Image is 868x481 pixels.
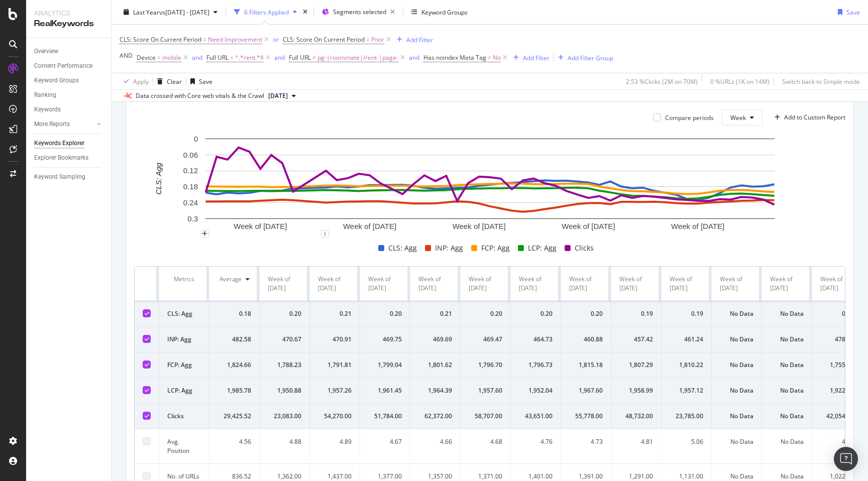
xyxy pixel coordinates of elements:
div: Keywords Explorer [34,138,84,149]
span: mobile [162,51,181,65]
span: Full URL [206,53,229,62]
button: and [274,53,285,62]
div: 482.58 [218,335,251,344]
div: 5.06 [670,437,703,446]
div: 1,377.00 [368,472,402,481]
div: or [273,35,279,44]
div: Metrics [167,275,201,284]
span: LCP: Agg [528,242,557,254]
a: Keyword Groups [34,75,104,86]
span: CLS: Score On Current Period [283,35,365,44]
span: = [366,35,370,44]
div: 1,357.00 [418,472,452,481]
div: 1 [321,230,329,238]
a: Keyword Sampling [34,172,104,182]
div: No Data [770,412,804,421]
a: Overview [34,46,104,57]
button: Week [722,109,763,126]
text: 0.3 [187,214,198,223]
div: 469.69 [418,335,452,344]
div: 1,957.12 [670,386,703,395]
div: 1,799.04 [368,360,402,370]
div: 4.88 [268,437,301,446]
td: Avg. Position [159,429,209,464]
div: Week of [DATE] [418,275,452,293]
div: 1,950.88 [268,386,301,395]
div: 1,796.70 [469,360,502,370]
div: 1,961.45 [368,386,402,395]
div: 0.20 [469,309,502,318]
div: 1,796.73 [519,360,553,370]
div: Ranking [34,90,56,100]
div: Data crossed with Core web vitals & the Crawl [136,91,264,100]
div: 1,815.18 [569,360,603,370]
td: CLS: Agg [159,301,209,327]
div: 0.20 [519,309,553,318]
div: 23,785.00 [670,412,703,421]
div: 1,807.29 [619,360,653,370]
button: [DATE] [264,90,300,102]
text: 0 [194,135,198,143]
span: Need Improvement [208,33,262,47]
div: 43,651.00 [519,412,553,421]
div: 0.19 [619,309,653,318]
button: 6 Filters Applied [230,4,301,20]
span: = [203,35,206,44]
div: 0 % URLs ( 1K on 14M ) [710,77,770,85]
div: RealKeywords [34,18,103,30]
span: = [230,53,234,62]
div: 1,824.66 [218,360,251,370]
button: Segments selected [318,4,399,20]
div: 2.53 % Clicks ( 2M on 70M ) [626,77,698,85]
div: Week of [DATE] [569,275,603,293]
div: 4.81 [619,437,653,446]
div: Week of [DATE] [519,275,553,293]
button: or [273,35,279,44]
div: 469.47 [469,335,502,344]
button: AND [120,51,133,60]
td: Clicks [159,404,209,429]
div: Keywords [34,104,61,115]
div: and [409,53,419,62]
div: No Data [720,360,753,370]
text: 0.12 [183,167,198,175]
span: CLS: Agg [388,242,417,254]
span: = [488,53,491,62]
text: CLS: Agg [154,163,163,195]
div: Week of [DATE] [318,275,352,293]
span: Last Year [133,8,159,16]
span: Clicks [575,242,594,254]
span: INP: Agg [435,242,463,254]
div: 470.67 [268,335,301,344]
td: LCP: Agg [159,378,209,404]
button: Clear [153,73,182,89]
span: CLS: Score On Current Period [120,35,201,44]
div: 0.19 [670,309,703,318]
div: Save [846,8,860,16]
div: 469.75 [368,335,402,344]
div: No Data [720,335,753,344]
a: Keywords Explorer [34,138,104,149]
div: 1,922.88 [820,386,854,395]
div: 1,788.23 [268,360,301,370]
div: 4.76 [519,437,553,446]
td: INP: Agg [159,327,209,352]
div: 1,957.60 [469,386,502,395]
div: Add Filter [523,53,550,62]
button: and [192,53,202,62]
svg: A chart. [134,134,845,234]
div: 58,707.00 [469,412,502,421]
div: AND [120,51,133,60]
span: ≠ [312,53,316,62]
div: Week of [DATE] [368,275,402,293]
div: Add Filter [406,35,433,44]
div: 1,022.00 [820,472,854,481]
div: 1,810.22 [670,360,703,370]
div: 1,952.04 [519,386,553,395]
div: 51,784.00 [368,412,402,421]
div: 4.56 [218,437,251,446]
div: times [301,7,309,17]
span: Has noindex Meta Tag [423,53,486,62]
span: Segments selected [333,8,386,16]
